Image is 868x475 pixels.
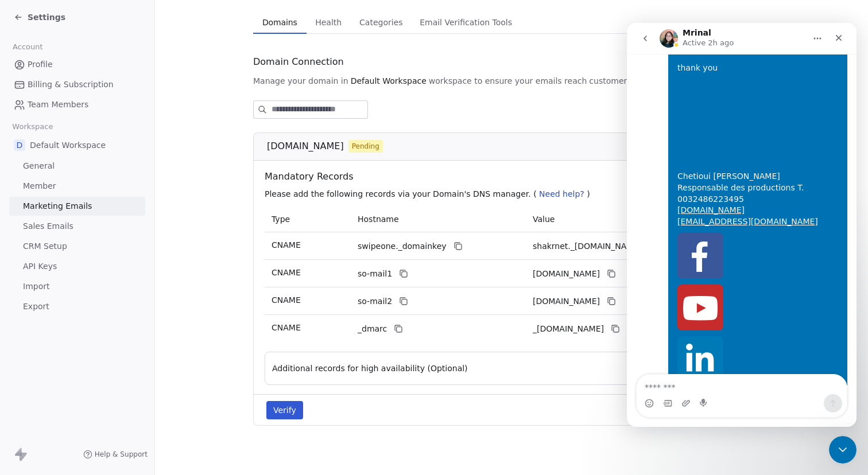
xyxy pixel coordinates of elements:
button: Verify [266,401,303,419]
span: Export [23,301,49,313]
button: Gif picker [36,376,45,385]
a: [DOMAIN_NAME] [51,182,118,192]
button: Start recording [73,376,82,385]
button: Upload attachment [55,376,64,385]
span: Health [311,14,346,30]
span: General [23,160,55,172]
a: Billing & Subscription [9,75,145,94]
iframe: Intercom live chat [829,436,857,464]
span: shakrnet._domainkey.swipeone.email [533,240,642,252]
span: Account [7,38,48,56]
span: Settings [28,11,65,23]
button: Additional records for high availability (Optional)Recommended [272,361,751,375]
span: Hostname [358,215,399,224]
div: thank you [51,40,211,51]
div: Chetioui [PERSON_NAME] Responsable des productions T. 0032486223495 [51,148,211,204]
span: CNAME [272,295,301,305]
span: shakrnet1.swipeone.email [533,268,600,280]
a: Settings [14,11,65,23]
span: Member [23,180,56,192]
span: Marketing Emails [23,200,92,212]
a: Export [9,297,145,316]
span: Additional records for high availability (Optional) [272,363,468,374]
a: Sales Emails [9,217,145,236]
a: Marketing Emails [9,197,145,216]
span: Domain Connection [253,55,344,69]
span: Need help? [539,189,584,198]
a: [EMAIL_ADDRESS][DOMAIN_NAME] [51,194,191,203]
a: Import [9,277,145,296]
button: Emoji picker [18,376,27,385]
span: customer's inboxes, boosting engagement [589,75,760,87]
span: API Keys [23,260,57,272]
span: CNAME [272,240,301,250]
span: Team Members [28,99,88,111]
span: Help & Support [95,450,148,459]
span: CRM Setup [23,240,67,252]
span: Value [533,215,555,224]
span: CNAME [272,268,301,277]
p: Type [272,213,344,225]
iframe: Intercom live chat [627,23,857,427]
span: Pending [352,141,379,151]
span: Manage your domain in [253,75,348,87]
span: so-mail2 [358,295,392,307]
span: workspace to ensure your emails reach [429,75,587,87]
a: General [9,157,145,176]
span: so-mail1 [358,268,392,280]
span: Import [23,281,49,293]
span: D [14,139,25,151]
a: CRM Setup [9,237,145,256]
span: Default Workspace [351,75,427,87]
a: Profile [9,55,145,74]
a: Help & Support [83,450,148,459]
span: Default Workspace [30,139,106,151]
p: Please add the following records via your Domain's DNS manager. ( ) [265,188,763,200]
span: [DOMAIN_NAME] [267,139,344,153]
textarea: Message… [10,352,220,371]
span: Email Verification Tools [415,14,517,30]
span: Domains [258,14,302,30]
span: Profile [28,59,53,71]
span: Mandatory Records [265,170,763,184]
span: Categories [355,14,407,30]
span: _dmarc [358,323,387,335]
a: Member [9,177,145,196]
span: CNAME [272,323,301,332]
span: Billing & Subscription [28,79,114,91]
a: Team Members [9,95,145,114]
span: Workspace [7,118,58,135]
a: API Keys [9,257,145,276]
span: shakrnet2.swipeone.email [533,295,600,307]
span: swipeone._domainkey [358,240,447,252]
span: _dmarc.swipeone.email [533,323,604,335]
span: Sales Emails [23,220,73,232]
button: Send a message… [197,371,215,390]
